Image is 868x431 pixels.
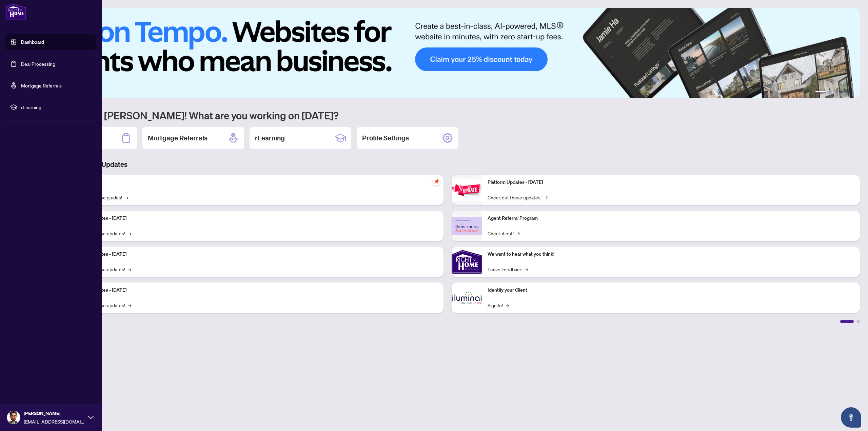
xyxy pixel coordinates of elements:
span: → [125,194,128,201]
a: Dashboard [21,39,44,45]
h2: Profile Settings [362,133,409,143]
p: Identify your Client [488,287,854,294]
img: Slide 0 [35,8,860,98]
h2: Mortgage Referrals [148,133,208,143]
a: Deal Processing [21,61,55,67]
span: → [516,230,520,237]
img: Platform Updates - June 23, 2025 [452,179,482,201]
a: Leave Feedback→ [488,266,528,273]
span: → [128,301,131,309]
span: rLearning [21,103,92,111]
span: → [506,301,509,309]
a: Sign In!→ [488,301,509,309]
a: Check out these updates!→ [488,194,548,201]
span: [EMAIL_ADDRESS][DOMAIN_NAME] [24,418,85,425]
p: Agent Referral Program [488,215,854,222]
h1: Welcome back [PERSON_NAME]! What are you working on [DATE]? [35,109,860,122]
span: → [128,266,131,273]
button: 6 [850,91,853,94]
img: logo [5,3,26,20]
img: Agent Referral Program [452,217,482,235]
span: → [544,194,548,201]
h3: Brokerage & Industry Updates [35,160,860,169]
p: We want to hear what you think! [488,251,854,258]
span: [PERSON_NAME] [24,410,85,417]
p: Platform Updates - [DATE] [71,215,438,222]
img: Profile Icon [7,411,20,424]
button: 1 [815,91,826,94]
button: Open asap [841,407,861,428]
button: 2 [829,91,831,94]
span: → [128,230,131,237]
button: 3 [834,91,837,94]
img: Identify your Client [452,282,482,313]
p: Platform Updates - [DATE] [71,287,438,294]
span: → [525,266,528,273]
p: Self-Help [71,179,438,186]
button: 5 [845,91,848,94]
p: Platform Updates - [DATE] [488,179,854,186]
button: 4 [840,91,842,94]
a: Check it out!→ [488,230,520,237]
img: We want to hear what you think! [452,247,482,277]
h2: rLearning [255,133,285,143]
p: Platform Updates - [DATE] [71,251,438,258]
span: pushpin [433,177,441,185]
a: Mortgage Referrals [21,82,62,89]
